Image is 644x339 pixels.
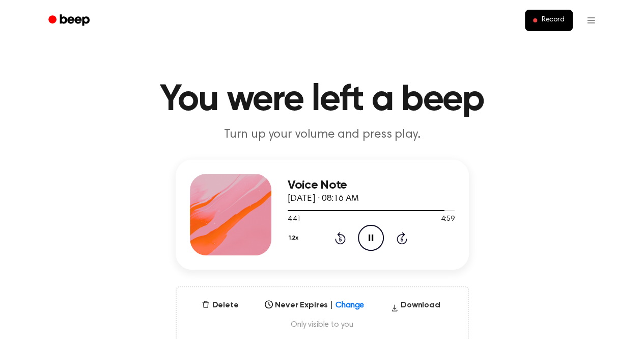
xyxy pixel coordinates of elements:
button: Record [525,10,572,31]
span: 4:41 [288,214,301,225]
button: 1.2x [288,229,302,247]
button: Download [386,299,444,316]
a: Beep [41,11,99,31]
span: Only visible to you [189,320,456,330]
h3: Voice Note [288,178,455,192]
span: 4:59 [441,214,454,225]
h1: You were left a beep [62,82,583,118]
button: Open menu [579,8,603,33]
span: [DATE] · 08:16 AM [288,194,359,203]
p: Turn up your volume and press play. [127,126,518,143]
button: Delete [198,299,242,311]
span: Record [541,16,564,25]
